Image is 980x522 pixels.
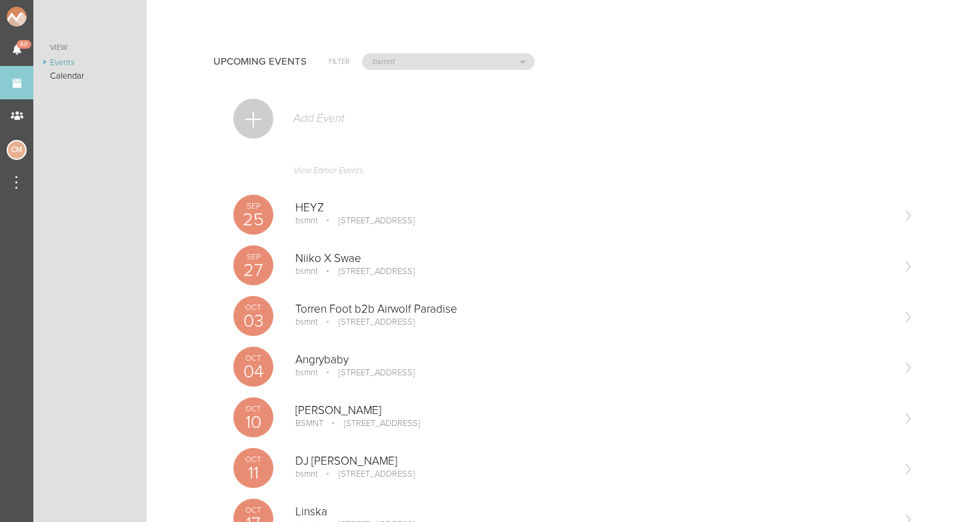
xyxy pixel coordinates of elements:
p: 25 [233,211,273,229]
p: [STREET_ADDRESS] [320,317,415,327]
p: Add Event [292,112,345,125]
p: bsmnt [295,367,318,378]
p: bsmnt [295,215,318,226]
p: [STREET_ADDRESS] [320,266,415,277]
h4: Upcoming Events [213,56,307,67]
p: Oct [233,506,273,514]
a: View Earlier Events [233,159,913,189]
img: NOMAD [7,7,82,27]
h6: Filter [329,56,350,67]
p: HEYZ [295,201,892,215]
p: [STREET_ADDRESS] [325,418,420,429]
p: Linska [295,505,892,519]
p: 11 [233,464,273,482]
a: Events [33,56,147,69]
p: Niiko X Swae [295,252,892,265]
p: Oct [233,354,273,362]
a: View [33,40,147,56]
div: Charlie McGinley [7,140,27,160]
p: Torren Foot b2b Airwolf Paradise [295,303,892,316]
p: [PERSON_NAME] [295,404,892,417]
p: Sep [233,253,273,261]
p: 03 [233,312,273,330]
p: bsmnt [295,317,318,327]
p: 04 [233,363,273,381]
p: BSMNT [295,418,323,429]
p: Oct [233,303,273,311]
span: 60 [17,40,31,49]
p: DJ [PERSON_NAME] [295,455,892,468]
p: [STREET_ADDRESS] [320,215,415,226]
p: Oct [233,405,273,413]
p: bsmnt [295,469,318,479]
p: Angrybaby [295,353,892,367]
p: [STREET_ADDRESS] [320,469,415,479]
p: Sep [233,202,273,210]
p: Oct [233,455,273,463]
a: Calendar [33,69,147,83]
p: 10 [233,413,273,431]
p: [STREET_ADDRESS] [320,367,415,378]
p: 27 [233,261,273,279]
p: bsmnt [295,266,318,277]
